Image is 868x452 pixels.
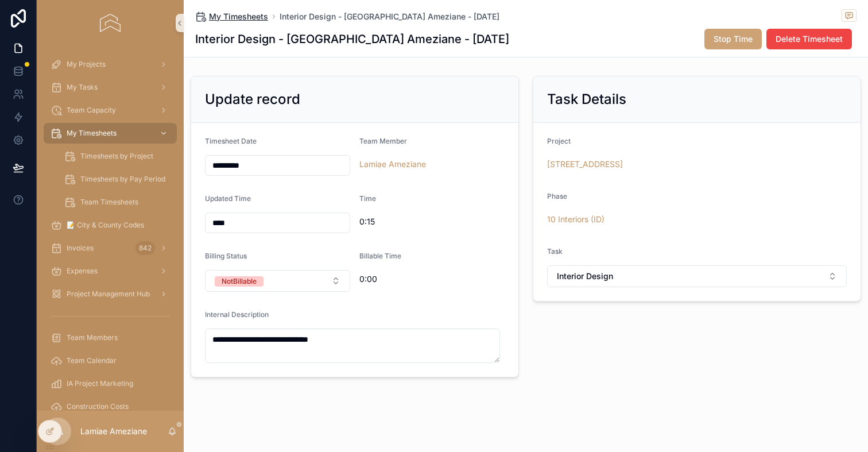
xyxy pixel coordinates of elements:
[205,310,269,319] span: Internal Description
[67,402,129,411] span: Construction Costs
[547,192,567,200] span: Phase
[195,11,268,22] a: My Timesheets
[44,238,177,258] a: Invoices842
[547,247,563,256] span: Task
[67,83,98,92] span: My Tasks
[57,169,177,190] a: Timesheets by Pay Period
[714,33,753,45] span: Stop Time
[547,265,847,287] button: Select Button
[209,11,268,22] span: My Timesheets
[766,29,852,49] button: Delete Timesheet
[205,252,247,260] span: Billing Status
[205,137,257,145] span: Timesheet Date
[67,333,118,342] span: Team Members
[359,194,376,203] span: Time
[57,146,177,167] a: Timesheets by Project
[547,159,623,170] a: [STREET_ADDRESS]
[67,244,94,253] span: Invoices
[37,46,184,411] div: scrollable content
[80,152,153,161] span: Timesheets by Project
[776,33,843,45] span: Delete Timesheet
[205,90,300,109] h2: Update record
[205,194,251,203] span: Updated Time
[67,356,117,365] span: Team Calendar
[44,396,177,417] a: Construction Costs
[280,11,499,22] a: Interior Design - [GEOGRAPHIC_DATA] Ameziane - [DATE]
[44,123,177,144] a: My Timesheets
[67,106,116,115] span: Team Capacity
[359,216,505,227] span: 0:15
[359,159,426,170] a: Lamiae Ameziane
[557,271,613,282] span: Interior Design
[67,379,133,388] span: IA Project Marketing
[359,137,407,145] span: Team Member
[44,327,177,348] a: Team Members
[195,31,509,47] h1: Interior Design - [GEOGRAPHIC_DATA] Ameziane - [DATE]
[547,137,571,145] span: Project
[67,221,144,230] span: 📝 City & County Codes
[44,350,177,371] a: Team Calendar
[80,426,147,437] p: Lamiae Ameziane
[44,261,177,281] a: Expenses
[44,284,177,304] a: Project Management Hub
[44,77,177,98] a: My Tasks
[704,29,762,49] button: Stop Time
[205,270,350,292] button: Select Button
[44,215,177,235] a: 📝 City & County Codes
[547,214,604,225] a: 10 Interiors (ID)
[67,266,98,276] span: Expenses
[100,14,120,32] img: App logo
[359,273,505,285] span: 0:00
[67,289,150,299] span: Project Management Hub
[67,129,117,138] span: My Timesheets
[67,60,106,69] span: My Projects
[80,175,165,184] span: Timesheets by Pay Period
[44,100,177,121] a: Team Capacity
[57,192,177,213] a: Team Timesheets
[80,198,138,207] span: Team Timesheets
[547,90,626,109] h2: Task Details
[359,252,401,260] span: Billable Time
[222,276,257,287] div: NotBillable
[44,373,177,394] a: IA Project Marketing
[135,241,155,255] div: 842
[44,54,177,75] a: My Projects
